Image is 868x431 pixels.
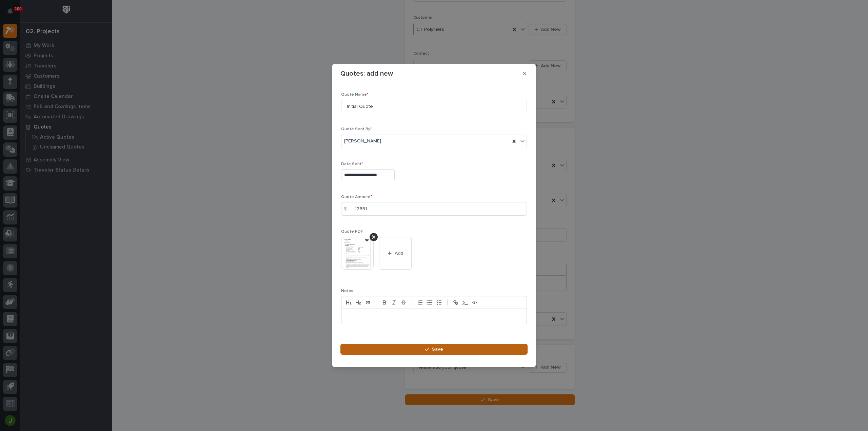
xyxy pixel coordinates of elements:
button: Add [379,237,412,270]
span: Add [395,250,403,256]
button: Save [340,344,528,355]
span: Date Sent [341,162,363,166]
span: Quote Sent By [341,127,372,131]
span: [PERSON_NAME] [344,138,381,145]
span: Quote PDF [341,230,363,234]
span: Save [432,346,443,352]
span: Notes [341,289,353,293]
p: Quotes: add new [340,70,393,78]
span: Quote Name [341,93,369,97]
div: $ [341,202,355,216]
span: Quote Amount [341,195,372,199]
